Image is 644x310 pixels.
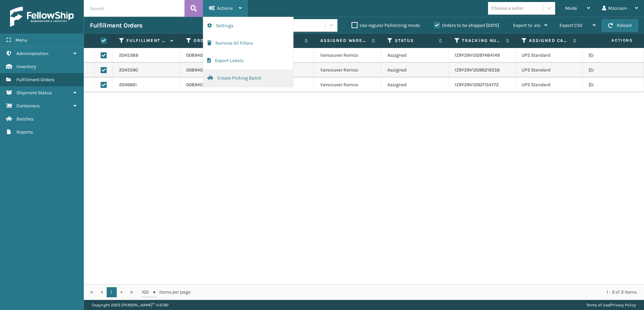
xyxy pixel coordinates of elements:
a: Terms of Use [586,303,609,307]
span: 100 [142,289,152,296]
a: 1Z9Y29V12096216556 [454,67,500,73]
span: Containers [16,103,40,109]
span: Inventory [16,64,36,69]
td: Assigned [381,77,448,92]
td: 00894005097586 [180,48,247,63]
td: Vancouver Remco [314,63,381,77]
td: Vancouver Remco [314,48,381,63]
span: items per page [142,287,191,297]
span: Shipment Status [16,90,52,96]
label: Assigned Warehouse [320,38,368,44]
button: Export Labels [203,52,293,69]
p: Copyright 2023 [PERSON_NAME]™ v 1.0.187 [92,300,169,310]
span: Batches [16,116,34,122]
td: Assigned [381,63,448,77]
span: Menu [15,37,27,43]
img: logo [10,7,74,27]
span: Fulfillment Orders [16,77,54,83]
span: Export CSV [559,22,583,28]
button: Create Picking Batch [203,69,293,87]
label: Fulfillment Order Id [126,38,167,44]
a: 1Z9Y29V12097484149 [454,52,500,58]
label: Tracking Number [462,38,502,44]
div: 1 - 3 of 3 items [200,289,637,296]
a: 2045590 [119,67,138,73]
td: 00894005099178 [180,63,247,77]
td: Vancouver Remco [314,77,381,92]
span: Reports [16,129,33,135]
td: UPS Standard [516,48,583,63]
span: Administration [16,51,48,56]
label: Assigned Carrier Service [529,38,570,44]
td: UPS Standard [516,63,583,77]
label: Status [395,38,435,44]
label: Order Number [194,38,234,44]
h3: Fulfillment Orders [90,21,142,30]
label: Use regular Palletizing mode [352,22,420,28]
button: Settings [203,17,293,35]
div: | [586,300,636,310]
td: Assigned [381,48,448,63]
label: Orders to be shipped [DATE] [434,22,499,28]
button: Remove All Filters [203,35,293,52]
a: 2046661 [119,82,137,88]
a: 1 [107,287,117,297]
span: Export to .xls [513,22,540,28]
span: Mode [565,5,577,11]
a: Privacy Policy [610,303,636,307]
span: Actions [217,5,233,11]
td: 00894005104839 [180,77,247,92]
a: 1Z9Y29V12007154772 [454,82,499,88]
button: Reload [602,19,638,32]
span: Actions [590,35,637,46]
td: UPS Standard [516,77,583,92]
a: 2045389 [119,52,138,59]
div: Choose a seller [491,5,523,12]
